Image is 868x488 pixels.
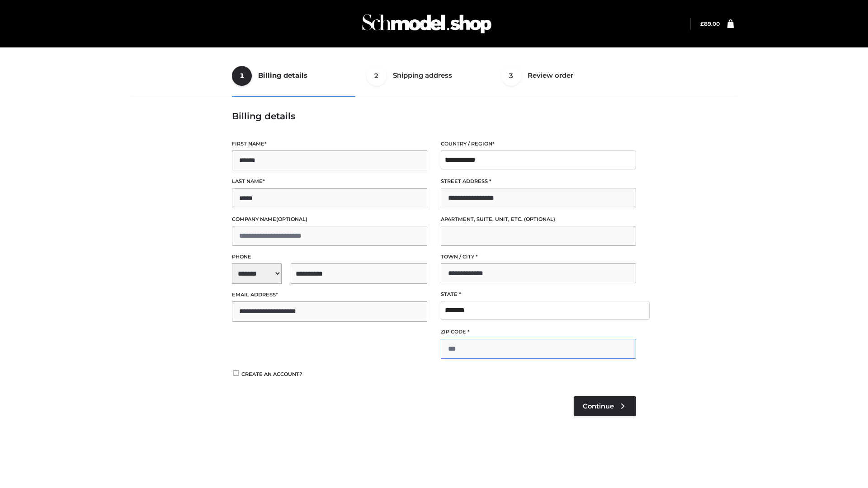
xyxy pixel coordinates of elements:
label: First name [232,140,427,148]
span: Continue [583,402,614,410]
label: Email address [232,291,427,299]
span: (optional) [524,216,555,222]
span: £ [700,20,704,27]
span: (optional) [276,216,307,222]
label: Last name [232,177,427,186]
input: Create an account? [232,370,240,376]
label: State [441,290,636,299]
span: Create an account? [241,371,302,377]
label: Street address [441,177,636,186]
label: Apartment, suite, unit, etc. [441,215,636,224]
label: Country / Region [441,140,636,148]
label: Phone [232,253,427,261]
img: Schmodel Admin 964 [359,6,495,42]
a: £89.00 [700,20,720,27]
a: Continue [574,396,636,416]
label: Town / City [441,253,636,261]
h3: Billing details [232,111,636,122]
label: ZIP Code [441,328,636,336]
bdi: 89.00 [700,20,720,27]
label: Company name [232,215,427,224]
